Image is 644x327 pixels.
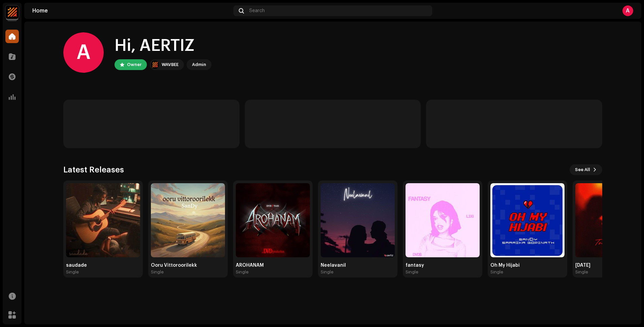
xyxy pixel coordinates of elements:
[490,263,565,268] div: Oh My Hijabi
[406,263,480,268] div: fantasy
[66,263,140,268] div: saudade
[66,269,79,275] div: Single
[192,61,206,69] div: Admin
[151,61,159,69] img: edf75770-94a4-4c7b-81a4-750147990cad
[162,61,179,69] div: WAVBEE
[115,35,212,57] div: Hi, AERTIZ
[151,263,225,268] div: Ooru Vittoroorilekk
[570,164,602,175] button: See All
[236,269,249,275] div: Single
[490,269,503,275] div: Single
[321,269,333,275] div: Single
[575,269,588,275] div: Single
[321,263,395,268] div: Neelavanil
[66,183,140,257] img: 7abb400d-48a3-4e1e-8dcd-167233a7864c
[5,5,19,19] img: edf75770-94a4-4c7b-81a4-750147990cad
[32,8,231,13] div: Home
[490,183,565,257] img: aa5be62a-5bfc-4d74-89a7-59ac407faf0c
[236,183,310,257] img: 98c487ea-c50c-4ee9-955c-df2b6cca3488
[249,8,265,13] span: Search
[63,32,104,73] div: A
[63,164,124,175] h3: Latest Releases
[406,269,418,275] div: Single
[622,5,633,16] div: A
[406,183,480,257] img: 4e5669b3-aa7f-4b84-bbd4-665b3ee9dc3f
[151,183,225,257] img: fb135dbf-ef1e-4070-8c74-5769c3fad9f5
[575,163,590,176] span: See All
[151,269,164,275] div: Single
[236,263,310,268] div: AROHANAM
[127,61,141,69] div: Owner
[321,183,395,257] img: 897c4f9a-b48f-40ca-9556-77c5d2cd88d6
